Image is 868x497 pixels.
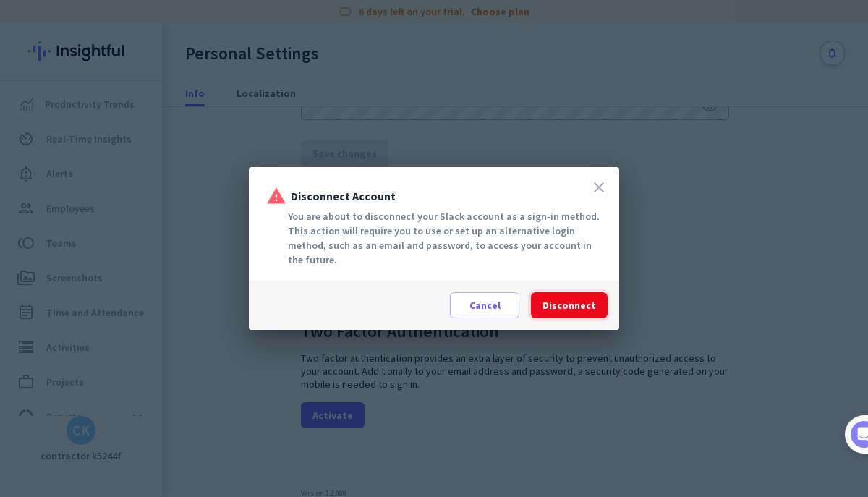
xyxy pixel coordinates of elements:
div: You are about to disconnect your Slack account as a sign-in method. This action will require you ... [266,209,602,267]
button: Cancel [450,292,519,318]
span: Cancel [469,298,501,313]
span: Disconnect Account [291,190,396,202]
i: warning [266,186,286,206]
i: close [590,179,608,196]
button: Disconnect [531,292,608,318]
span: Disconnect [542,298,596,313]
